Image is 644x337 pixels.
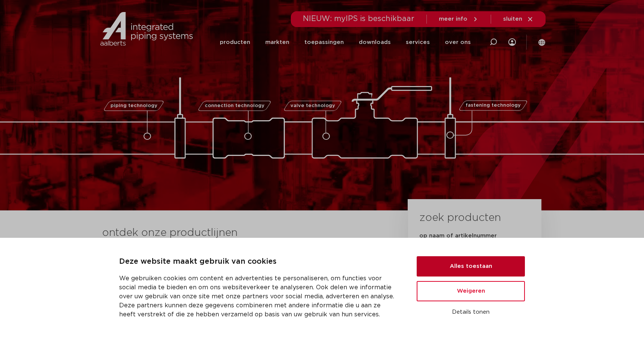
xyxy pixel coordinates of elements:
span: meer info [439,16,467,22]
button: Alles toestaan [417,256,525,277]
span: NIEUW: myIPS is beschikbaar [303,15,414,23]
span: sluiten [503,16,522,22]
span: fastening technology [466,103,521,108]
button: Weigeren [417,281,525,301]
p: We gebruiken cookies om content en advertenties te personaliseren, om functies voor social media ... [119,274,399,319]
h3: ontdek onze productlijnen [102,225,382,240]
span: valve technology [290,103,335,108]
a: sluiten [503,16,534,23]
p: Deze website maakt gebruik van cookies [119,256,399,268]
span: connection technology [205,103,265,108]
label: op naam of artikelnummer [419,232,497,240]
a: downloads [359,27,391,57]
a: producten [220,27,250,57]
a: over ons [445,27,471,57]
a: toepassingen [304,27,344,57]
a: markten [265,27,289,57]
div: my IPS [508,27,516,57]
span: piping technology [110,103,157,108]
h3: zoek producten [419,210,501,225]
nav: Menu [220,27,471,57]
a: meer info [439,16,479,23]
button: Details tonen [417,306,525,319]
a: services [406,27,430,57]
